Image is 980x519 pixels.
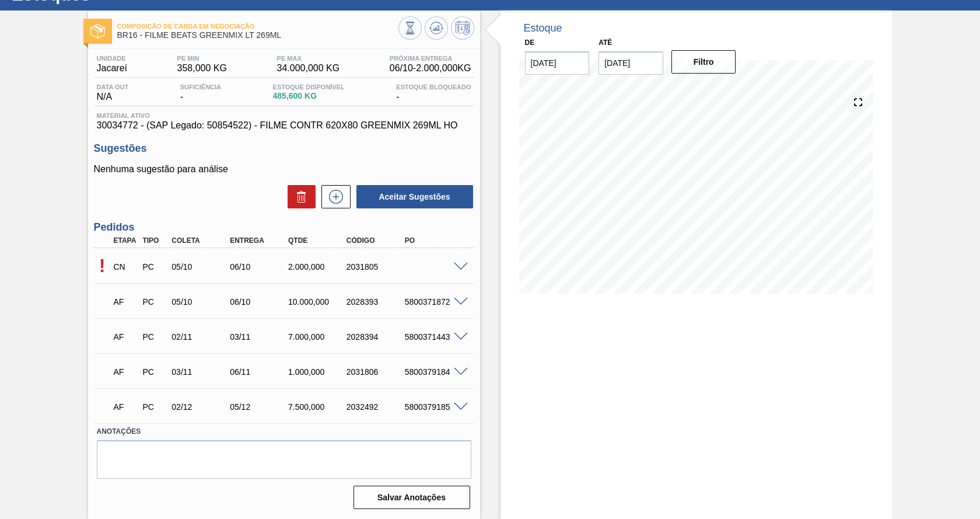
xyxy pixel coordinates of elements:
[169,332,233,342] div: 02/11/2025
[598,39,612,47] label: Até
[139,262,169,271] div: Pedido de Compra
[90,24,105,39] img: Ícone
[344,297,408,306] div: 2028393
[111,254,141,280] div: Composição de Carga em Negociação
[390,55,471,62] span: Próxima Entrega
[114,332,138,342] p: AF
[277,55,340,62] span: PE MAX
[97,63,127,74] span: Jacareí
[390,63,471,74] span: 06/10 - 2.000,000 KG
[97,423,471,440] label: Anotações
[227,332,292,342] div: 03/11/2025
[285,297,350,306] div: 10.000,000
[396,83,471,90] span: Estoque Bloqueado
[285,236,350,245] div: Qtde
[451,16,474,40] button: Programar Estoque
[177,83,224,102] div: -
[402,367,467,377] div: 5800379184
[227,236,292,245] div: Entrega
[177,63,227,74] span: 358,000 KG
[351,184,474,210] div: Aceitar Sugestões
[169,402,233,412] div: 02/12/2025
[111,359,141,385] div: Aguardando Faturamento
[97,112,471,119] span: Material ativo
[139,297,169,306] div: Pedido de Compra
[285,332,350,342] div: 7.000,000
[285,367,350,377] div: 1.000,000
[344,402,408,412] div: 2032492
[94,221,474,234] h3: Pedidos
[94,164,474,175] p: Nenhuma sugestão para análise
[402,402,467,412] div: 5800379185
[227,297,292,306] div: 06/10/2025
[273,92,345,100] span: 485,600 KG
[525,51,590,75] input: dd/mm/yyyy
[177,55,227,62] span: PE MIN
[114,367,138,377] p: AF
[180,83,221,90] span: Suficiência
[94,83,132,102] div: N/A
[169,236,233,245] div: Coleta
[273,83,345,90] span: Estoque Disponível
[111,289,141,315] div: Aguardando Faturamento
[94,142,474,155] h3: Sugestões
[97,55,127,62] span: Unidade
[111,394,141,420] div: Aguardando Faturamento
[344,262,408,271] div: 2031805
[97,120,471,131] span: 30034772 - (SAP Legado: 50854522) - FILME CONTR 620X80 GREENMIX 269ML HO
[598,51,663,75] input: dd/mm/yyyy
[111,324,141,350] div: Aguardando Faturamento
[285,262,350,271] div: 2.000,000
[402,236,467,245] div: PO
[671,50,736,74] button: Filtro
[344,332,408,342] div: 2028394
[425,16,448,40] button: Atualizar Gráfico
[227,367,292,377] div: 06/11/2025
[277,63,340,74] span: 34.000,000 KG
[169,367,233,377] div: 03/11/2025
[139,402,169,412] div: Pedido de Compra
[139,367,169,377] div: Pedido de Compra
[353,486,470,509] button: Salvar Anotações
[344,236,408,245] div: Código
[97,83,129,90] span: Data out
[114,402,138,412] p: AF
[524,22,562,34] div: Estoque
[117,31,398,40] span: BR16 - FILME BEATS GREENMIX LT 269ML
[169,297,233,306] div: 05/10/2025
[117,23,398,30] span: Composição de Carga em Negociação
[402,297,467,306] div: 5800371872
[94,255,111,277] p: Pendente de aceite
[227,402,292,412] div: 05/12/2025
[356,185,473,208] button: Aceitar Sugestões
[114,297,138,306] p: AF
[139,236,169,245] div: Tipo
[402,332,467,342] div: 5800371443
[525,39,535,47] label: De
[114,262,138,271] p: CN
[111,236,141,245] div: Etapa
[316,185,351,208] div: Nova sugestão
[285,402,350,412] div: 7.500,000
[344,367,408,377] div: 2031806
[169,262,233,271] div: 05/10/2025
[139,332,169,342] div: Pedido de Compra
[393,83,474,102] div: -
[398,16,422,40] button: Visão Geral dos Estoques
[227,262,292,271] div: 06/10/2025
[282,185,316,208] div: Excluir Sugestões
